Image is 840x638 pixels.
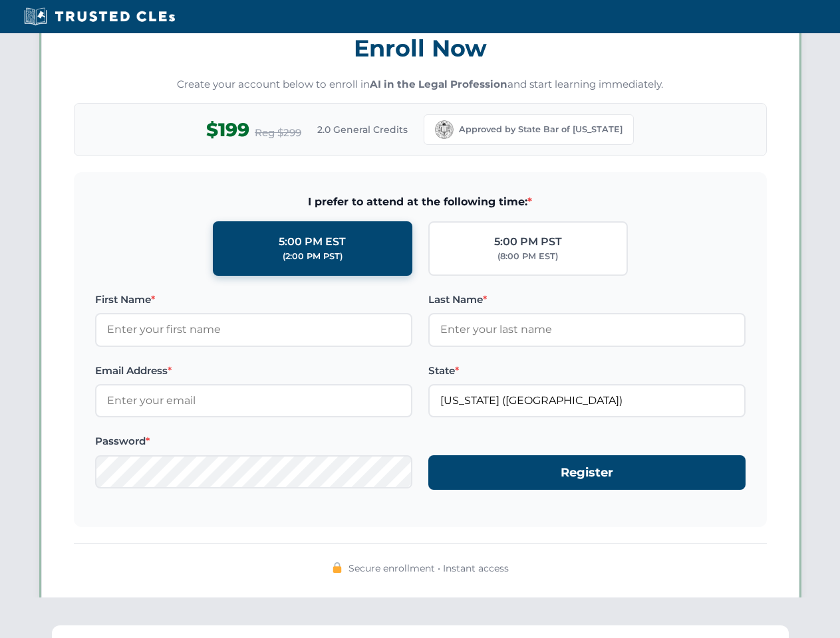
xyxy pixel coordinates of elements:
[494,233,562,251] div: 5:00 PM PST
[95,384,412,417] input: Enter your email
[459,123,623,136] span: Approved by State Bar of [US_STATE]
[95,193,746,211] span: I prefer to attend at the following time:
[255,125,301,141] span: Reg $299
[283,250,343,263] div: (2:00 PM PST)
[74,77,767,92] p: Create your account below to enroll in and start learning immediately.
[497,250,558,263] div: (8:00 PM EST)
[95,433,412,449] label: Password
[74,27,767,69] h3: Enroll Now
[435,120,454,139] img: California Bar
[332,562,343,573] img: 🔒
[95,363,412,379] label: Email Address
[428,363,746,379] label: State
[20,7,179,27] img: Trusted CLEs
[428,292,746,308] label: Last Name
[349,561,509,576] span: Secure enrollment • Instant access
[370,78,507,90] strong: AI in the Legal Profession
[95,292,412,308] label: First Name
[428,384,746,417] input: California (CA)
[428,455,746,490] button: Register
[279,233,346,251] div: 5:00 PM EST
[206,115,249,145] span: $199
[95,313,412,346] input: Enter your first name
[317,122,408,137] span: 2.0 General Credits
[428,313,746,346] input: Enter your last name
